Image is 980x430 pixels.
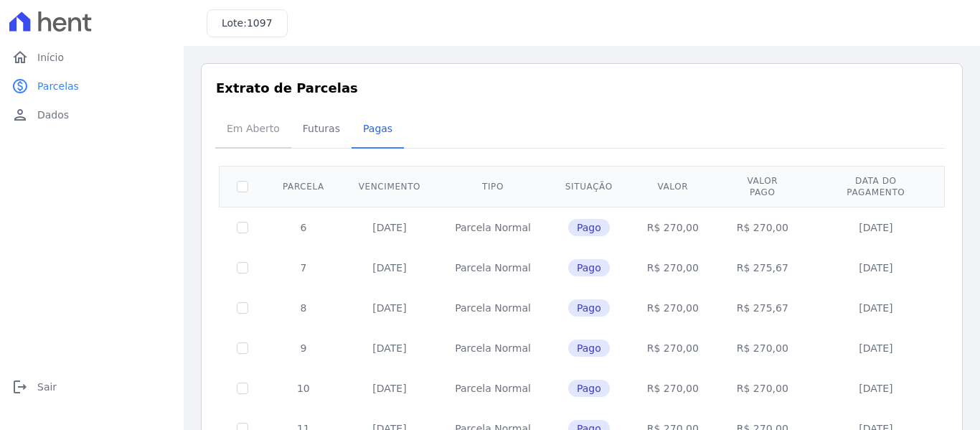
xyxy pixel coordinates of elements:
span: Pago [568,299,610,317]
th: Data do pagamento [809,166,943,207]
i: home [11,49,29,66]
i: paid [11,78,29,95]
td: [DATE] [809,288,943,328]
span: Sair [37,380,57,394]
td: [DATE] [341,248,438,288]
i: logout [11,378,29,396]
td: [DATE] [341,368,438,408]
td: [DATE] [341,288,438,328]
th: Valor [630,166,716,207]
input: Só é possível selecionar pagamentos em aberto [237,222,248,233]
td: R$ 270,00 [630,328,716,368]
th: Vencimento [341,166,438,207]
a: Futuras [291,111,352,149]
i: person [11,106,29,123]
input: Só é possível selecionar pagamentos em aberto [237,262,248,274]
input: Só é possível selecionar pagamentos em aberto [237,302,248,314]
span: Pago [568,219,610,236]
td: [DATE] [809,328,943,368]
td: Parcela Normal [438,288,548,328]
span: Dados [37,108,69,122]
span: Início [37,50,64,65]
td: R$ 270,00 [630,248,716,288]
td: Parcela Normal [438,248,548,288]
td: R$ 270,00 [630,207,716,248]
td: Parcela Normal [438,328,548,368]
td: R$ 275,67 [716,248,809,288]
h3: Extrato de Parcelas [216,78,948,98]
a: homeInício [6,43,178,72]
span: Pago [568,259,610,276]
td: R$ 270,00 [630,368,716,408]
span: Pago [568,340,610,357]
th: Situação [548,166,630,207]
th: Parcela [265,166,341,207]
td: 7 [265,248,341,288]
h3: Lote: [222,16,273,31]
input: Só é possível selecionar pagamentos em aberto [237,383,248,394]
td: R$ 270,00 [630,288,716,328]
span: Pago [568,380,610,397]
th: Valor pago [716,166,809,207]
td: [DATE] [341,328,438,368]
a: paidParcelas [6,72,178,101]
span: Em Aberto [218,114,288,143]
a: Pagas [352,111,404,149]
span: 1097 [247,17,273,29]
td: 9 [265,328,341,368]
span: Parcelas [37,79,79,93]
td: R$ 275,67 [716,288,809,328]
td: 8 [265,288,341,328]
td: 6 [265,207,341,248]
td: [DATE] [809,368,943,408]
input: Só é possível selecionar pagamentos em aberto [237,342,248,354]
a: personDados [6,101,178,129]
td: [DATE] [809,207,943,248]
td: 10 [265,368,341,408]
a: logoutSair [6,373,178,401]
td: R$ 270,00 [716,207,809,248]
td: R$ 270,00 [716,328,809,368]
span: Pagas [354,114,401,143]
td: [DATE] [341,207,438,248]
th: Tipo [438,166,548,207]
span: Futuras [294,114,349,143]
td: [DATE] [809,248,943,288]
td: R$ 270,00 [716,368,809,408]
td: Parcela Normal [438,368,548,408]
a: Em Aberto [215,111,291,149]
td: Parcela Normal [438,207,548,248]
